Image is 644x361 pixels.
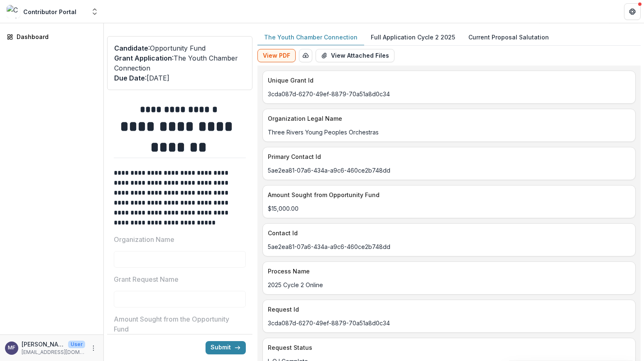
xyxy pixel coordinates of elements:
[206,341,246,354] button: Submit
[624,3,641,20] button: Get Help
[68,341,85,348] p: User
[7,5,20,18] img: Contributor Portal
[114,54,172,62] span: Grant Application
[3,30,100,44] a: Dashboard
[89,3,100,20] button: Open entity switcher
[22,349,85,356] p: [EMAIL_ADDRESS][DOMAIN_NAME]
[268,114,627,123] p: Organization Legal Name
[268,343,627,352] p: Request Status
[257,49,296,62] button: View PDF
[22,340,65,349] p: [PERSON_NAME]
[268,319,630,327] p: 3cda087d-6270-49ef-8879-70a51a8d0c34
[114,73,245,83] p: : [DATE]
[114,44,148,52] span: Candidate
[114,314,241,334] p: Amount Sought from the Opportunity Fund
[371,33,455,41] p: Full Application Cycle 2 2025
[17,32,93,41] div: Dashboard
[268,267,627,276] p: Process Name
[8,345,15,351] div: Monteze Freeland
[114,43,245,53] p: : Opportunity Fund
[268,190,627,199] p: Amount Sought from Opportunity Fund
[468,33,549,41] p: Current Proposal Salutation
[114,274,179,284] p: Grant Request Name
[114,234,174,244] p: Organization Name
[268,166,630,175] p: 5ae2ea81-07a6-434a-a9c6-460ce2b748dd
[268,152,627,161] p: Primary Contact Id
[268,90,630,98] p: 3cda087d-6270-49ef-8879-70a51a8d0c34
[268,229,627,237] p: Contact Id
[268,242,630,251] p: 5ae2ea81-07a6-434a-a9c6-460ce2b748dd
[268,204,630,213] p: $15,000.00
[23,7,76,16] div: Contributor Portal
[264,33,358,41] p: The Youth Chamber Connection
[88,343,98,353] button: More
[114,53,245,73] p: : The Youth Chamber Connection
[114,74,145,82] span: Due Date
[268,281,630,289] p: 2025 Cycle 2 Online
[268,128,630,137] p: Three Rivers Young Peoples Orchestras
[268,76,627,85] p: Unique Grant Id
[316,49,394,62] button: View Attached Files
[268,305,627,314] p: Request Id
